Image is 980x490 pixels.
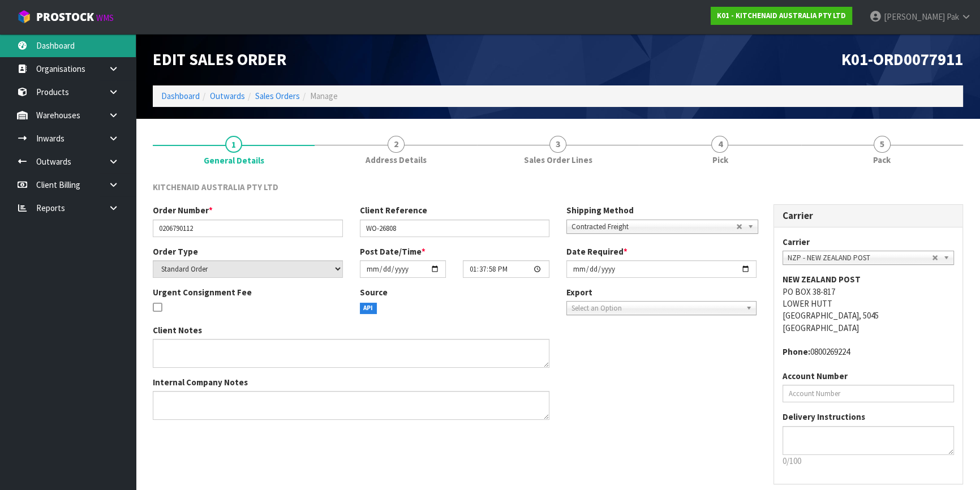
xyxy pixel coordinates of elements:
[360,303,377,314] span: API
[153,49,286,70] span: Edit Sales Order
[712,154,728,166] span: Pick
[711,7,852,25] a: K01 - KITCHENAID AUSTRALIA PTY LTD
[549,136,566,153] span: 3
[36,10,94,24] span: ProStock
[884,11,945,22] span: [PERSON_NAME]
[566,204,634,216] label: Shipping Method
[947,11,959,22] span: Pak
[153,246,198,257] label: Order Type
[153,220,343,237] input: Order Number
[153,376,248,388] label: Internal Company Notes
[783,236,810,248] label: Carrier
[711,136,728,153] span: 4
[783,455,955,467] p: 0/100
[210,91,245,101] a: Outwards
[153,286,252,298] label: Urgent Consignment Fee
[153,204,213,216] label: Order Number
[717,11,846,20] strong: K01 - KITCHENAID AUSTRALIA PTY LTD
[783,346,955,358] address: 0800269224
[366,154,427,166] span: Address Details
[874,136,891,153] span: 5
[255,91,300,101] a: Sales Orders
[783,346,810,357] strong: phone
[360,286,388,298] label: Source
[310,91,338,101] span: Manage
[204,154,264,166] span: General Details
[566,286,592,298] label: Export
[566,246,627,257] label: Date Required
[783,274,861,285] strong: NEW ZEALAND POST
[783,273,955,334] address: PO BOX 38-817 LOWER HUTT [GEOGRAPHIC_DATA], 5045 [GEOGRAPHIC_DATA]
[225,136,242,153] span: 1
[873,154,891,166] span: Pack
[360,204,427,216] label: Client Reference
[153,182,278,192] span: KITCHENAID AUSTRALIA PTY LTD
[788,251,932,265] span: NZP - NEW ZEALAND POST
[161,91,200,101] a: Dashboard
[96,12,114,23] small: WMS
[571,302,741,315] span: Select an Option
[360,220,550,237] input: Client Reference
[153,324,202,336] label: Client Notes
[783,385,955,402] input: Account Number
[388,136,405,153] span: 2
[841,49,963,70] span: K01-ORD0077911
[783,370,848,382] label: Account Number
[17,10,31,24] img: cube-alt.png
[524,154,592,166] span: Sales Order Lines
[360,246,425,257] label: Post Date/Time
[783,411,865,423] label: Delivery Instructions
[783,210,955,221] h3: Carrier
[571,220,736,234] span: Contracted Freight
